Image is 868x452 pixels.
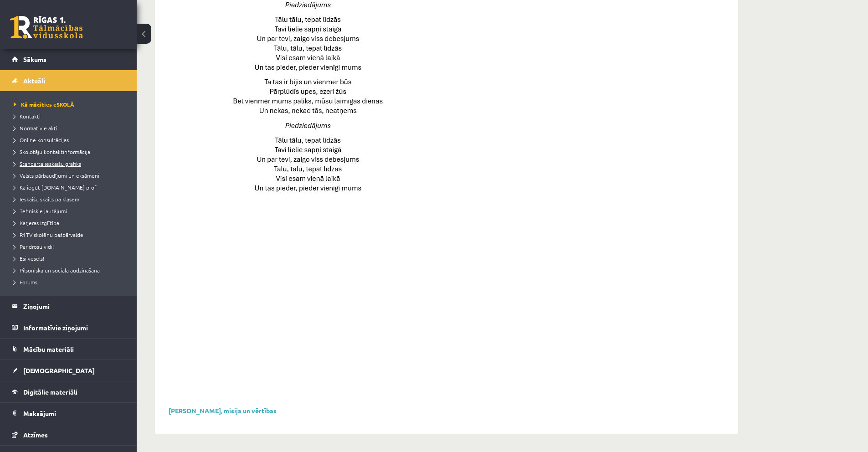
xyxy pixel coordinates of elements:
[14,136,128,144] a: Online konsultācijas
[14,195,79,203] span: Ieskaišu skaits pa klasēm
[14,207,128,215] a: Tehniskie jautājumi
[14,255,44,262] span: Esi vesels!
[12,339,125,360] a: Mācību materiāli
[14,231,83,238] span: R1TV skolēnu pašpārvalde
[14,278,37,286] span: Forums
[14,100,128,108] a: Kā mācīties eSKOLĀ
[12,381,125,402] a: Digitālie materiāli
[23,296,125,317] legend: Ziņojumi
[14,207,67,215] span: Tehniskie jautājumi
[14,172,99,179] span: Valsts pārbaudījumi un eksāmeni
[23,388,77,396] span: Digitālie materiāli
[14,184,97,191] span: Kā iegūt [DOMAIN_NAME] prof
[14,159,128,168] a: Standarta ieskaišu grafiks
[23,366,95,375] span: [DEMOGRAPHIC_DATA]
[14,171,128,180] a: Valsts pārbaudījumi un eksāmeni
[14,195,128,203] a: Ieskaišu skaits pa klasēm
[23,431,48,439] span: Atzīmes
[12,424,125,445] a: Atzīmes
[14,231,128,239] a: R1TV skolēnu pašpārvalde
[14,267,100,274] span: Pilsoniskā un sociālā audzināšana
[23,317,125,338] legend: Informatīvie ziņojumi
[23,55,46,63] span: Sākums
[14,148,90,155] span: Skolotāju kontaktinformācija
[23,345,74,353] span: Mācību materiāli
[12,360,125,381] a: [DEMOGRAPHIC_DATA]
[14,242,128,251] a: Par drošu vidi!
[14,124,57,132] span: Normatīvie akti
[12,70,125,91] a: Aktuāli
[12,296,125,317] a: Ziņojumi
[12,403,125,424] a: Maksājumi
[23,77,45,85] span: Aktuāli
[14,219,59,226] span: Karjeras izglītība
[14,112,128,120] a: Kontakti
[14,136,69,144] span: Online konsultācijas
[12,317,125,338] a: Informatīvie ziņojumi
[169,406,277,415] a: [PERSON_NAME], misija un vērtības
[14,183,128,191] a: Kā iegūt [DOMAIN_NAME] prof
[10,16,83,39] a: Rīgas 1. Tālmācības vidusskola
[14,278,128,286] a: Forums
[14,160,81,167] span: Standarta ieskaišu grafiks
[14,124,128,132] a: Normatīvie akti
[23,403,125,424] legend: Maksājumi
[14,243,54,250] span: Par drošu vidi!
[12,49,125,70] a: Sākums
[14,101,74,108] span: Kā mācīties eSKOLĀ
[14,266,128,274] a: Pilsoniskā un sociālā audzināšana
[14,148,128,156] a: Skolotāju kontaktinformācija
[14,113,41,120] span: Kontakti
[14,254,128,262] a: Esi vesels!
[14,219,128,227] a: Karjeras izglītība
